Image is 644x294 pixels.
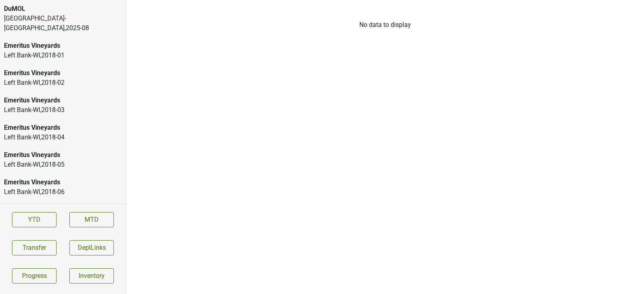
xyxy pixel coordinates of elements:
div: DuMOL [4,4,122,14]
button: Transfer [12,240,57,255]
div: Emeritus Vineyards [4,96,122,105]
div: Left Bank-WI , 2018 - 05 [4,160,122,169]
a: YTD [12,212,57,227]
div: Emeritus Vineyards [4,178,122,187]
div: No data to display [126,20,644,30]
div: Left Bank-WI , 2018 - 03 [4,105,122,115]
div: Emeritus Vineyards [4,123,122,133]
div: Emeritus Vineyards [4,41,122,51]
div: Emeritus Vineyards [4,150,122,160]
div: Left Bank-WI , 2018 - 04 [4,133,122,142]
div: [GEOGRAPHIC_DATA]-[GEOGRAPHIC_DATA] , 2025 - 08 [4,14,122,33]
div: Left Bank-WI , 2018 - 02 [4,78,122,88]
a: Inventory [69,268,114,284]
a: Progress [12,268,57,284]
div: Left Bank-WI , 2018 - 01 [4,51,122,60]
div: Emeritus Vineyards [4,68,122,78]
button: DeplLinks [69,240,114,255]
div: Left Bank-WI , 2018 - 06 [4,187,122,197]
a: MTD [69,212,114,227]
